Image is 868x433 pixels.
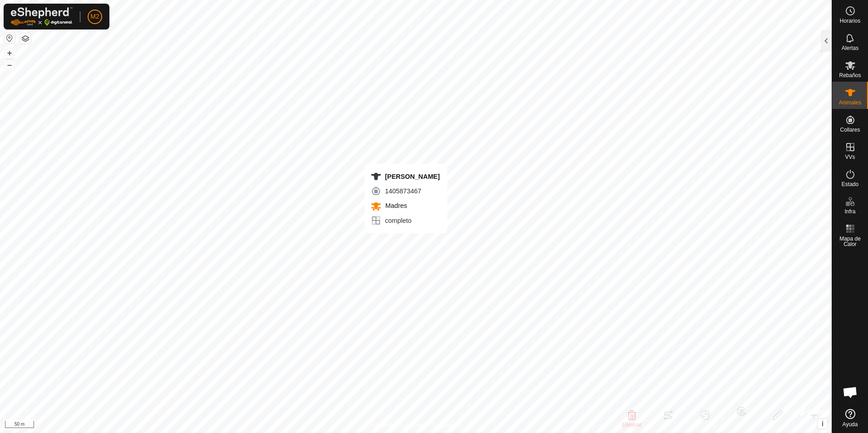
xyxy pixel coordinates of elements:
[842,182,858,187] span: Estado
[11,7,73,26] img: Logo Gallagher
[4,59,15,70] button: –
[840,127,860,133] span: Collares
[845,154,855,160] span: VVs
[370,215,440,226] div: completo
[844,209,855,214] span: Infra
[842,45,858,51] span: Alertas
[839,73,861,78] span: Rebaños
[840,18,860,24] span: Horarios
[4,33,15,44] button: Restablecer Mapa
[843,422,858,427] span: Ayuda
[383,202,407,209] span: Madres
[432,421,463,429] a: Contáctenos
[839,100,861,105] span: Animales
[837,379,864,406] a: Chat abierto
[822,420,824,428] span: i
[370,186,440,197] div: 1405873467
[20,33,31,44] button: Capas del Mapa
[834,236,866,247] span: Mapa de Calor
[832,405,868,431] a: Ayuda
[370,171,440,182] div: [PERSON_NAME]
[90,12,99,21] span: M2
[818,419,828,429] button: i
[369,421,421,429] a: Política de Privacidad
[4,48,15,59] button: +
